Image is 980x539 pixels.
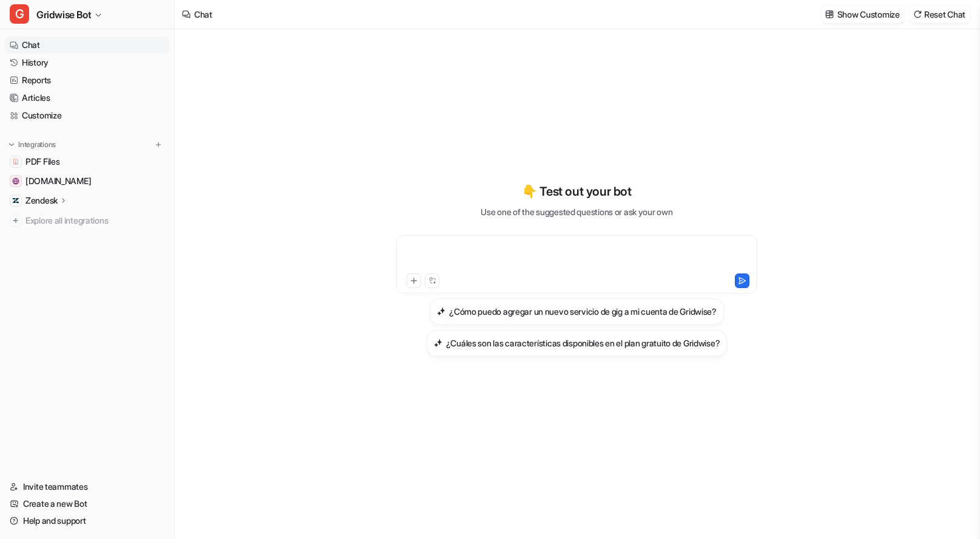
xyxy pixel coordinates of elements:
a: History [5,54,169,71]
a: Chat [5,36,169,53]
h3: ¿Cuáles son las características disponibles en el plan gratuito de Gridwise? [446,337,720,349]
img: Zendesk [12,197,19,204]
img: gridwise.io [12,177,19,185]
a: Reports [5,72,169,89]
p: Use one of the suggested questions or ask your own [481,205,672,218]
a: Invite teammates [5,478,169,495]
a: Articles [5,89,169,106]
a: Customize [5,107,169,124]
p: 👇 Test out your bot [522,182,631,201]
p: Zendesk [25,194,58,207]
span: PDF Files [25,156,59,168]
img: ¿Cómo puedo agregar un nuevo servicio de gig a mi cuenta de Gridwise? [437,307,445,316]
button: Show Customize [822,5,905,23]
span: Gridwise Bot [36,6,91,23]
p: Integrations [18,140,56,149]
div: Chat [194,8,212,21]
span: G [10,4,29,24]
span: [DOMAIN_NAME] [25,175,91,187]
span: Explore all integrations [25,211,164,230]
img: menu_add.svg [154,140,163,149]
button: ¿Cuáles son las características disponibles en el plan gratuito de Gridwise?¿Cuáles son las carac... [427,330,728,357]
p: Show Customize [837,8,900,21]
img: explore all integrations [10,215,22,227]
img: PDF Files [12,158,19,165]
a: PDF FilesPDF Files [5,153,169,170]
a: Explore all integrations [5,212,169,229]
img: expand menu [7,140,16,149]
button: Reset Chat [910,5,970,23]
img: reset [913,10,922,19]
img: customize [825,10,834,19]
h3: ¿Cómo puedo agregar un nuevo servicio de gig a mi cuenta de Gridwise? [449,305,717,318]
a: Create a new Bot [5,495,169,512]
a: gridwise.io[DOMAIN_NAME] [5,173,169,190]
a: Help and support [5,512,169,529]
img: ¿Cuáles son las características disponibles en el plan gratuito de Gridwise? [434,338,442,348]
button: Integrations [5,139,59,151]
button: ¿Cómo puedo agregar un nuevo servicio de gig a mi cuenta de Gridwise?¿Cómo puedo agregar un nuevo... [430,298,724,325]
